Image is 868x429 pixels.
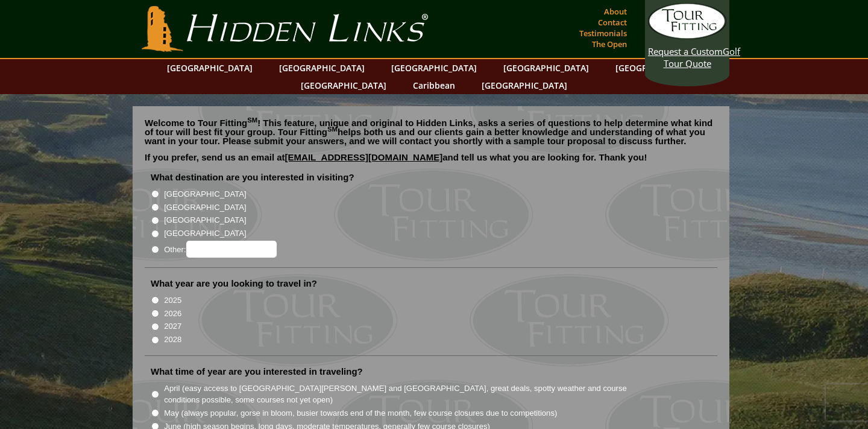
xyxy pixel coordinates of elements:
[151,171,354,183] label: What destination are you interested in visiting?
[648,3,726,69] a: Request a CustomGolf Tour Quote
[295,77,392,94] a: [GEOGRAPHIC_DATA]
[497,59,595,77] a: [GEOGRAPHIC_DATA]
[161,59,259,77] a: [GEOGRAPHIC_DATA]
[164,308,181,320] label: 2026
[164,383,649,406] label: April (easy access to [GEOGRAPHIC_DATA][PERSON_NAME] and [GEOGRAPHIC_DATA], great deals, spotty w...
[164,320,181,332] label: 2027
[164,407,557,419] label: May (always popular, gorse in bloom, busier towards end of the month, few course closures due to ...
[164,334,181,346] label: 2028
[151,366,363,378] label: What time of year are you interested in traveling?
[151,278,317,290] label: What year are you looking to travel in?
[589,36,630,52] a: The Open
[576,25,630,42] a: Testimonials
[285,152,443,162] a: [EMAIL_ADDRESS][DOMAIN_NAME]
[648,45,723,57] span: Request a Custom
[186,241,277,258] input: Other:
[595,14,630,31] a: Contact
[164,188,246,200] label: [GEOGRAPHIC_DATA]
[164,227,246,240] label: [GEOGRAPHIC_DATA]
[145,153,717,171] p: If you prefer, send us an email at and tell us what you are looking for. Thank you!
[407,77,461,94] a: Caribbean
[164,202,246,214] label: [GEOGRAPHIC_DATA]
[164,241,276,258] label: Other:
[609,59,707,77] a: [GEOGRAPHIC_DATA]
[247,116,257,124] sup: SM
[273,59,371,77] a: [GEOGRAPHIC_DATA]
[385,59,483,77] a: [GEOGRAPHIC_DATA]
[476,77,573,94] a: [GEOGRAPHIC_DATA]
[164,214,246,226] label: [GEOGRAPHIC_DATA]
[601,3,630,20] a: About
[145,118,717,145] p: Welcome to Tour Fitting ! This feature, unique and original to Hidden Links, asks a series of que...
[164,294,181,307] label: 2025
[327,126,338,133] sup: SM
